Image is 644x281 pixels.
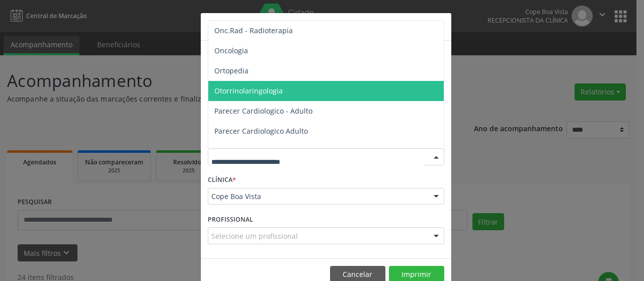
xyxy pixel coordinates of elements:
span: Cope Boa Vista [211,192,424,202]
button: Close [431,13,451,38]
h5: Relatório de agendamentos [208,20,323,33]
span: Onc.Rad - Radioterapia [214,26,293,35]
span: Parecer Cardiologico - Adulto [214,106,312,116]
span: Pediatra Adolescente [214,146,286,156]
span: Parecer Cardiologico Adulto [214,126,308,136]
span: Oncologia [214,46,248,55]
span: Ortopedia [214,66,249,75]
span: Otorrinolaringologia [214,86,283,96]
span: Selecione um profissional [211,231,298,241]
label: PROFISSIONAL [208,212,253,227]
label: CLÍNICA [208,172,236,188]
